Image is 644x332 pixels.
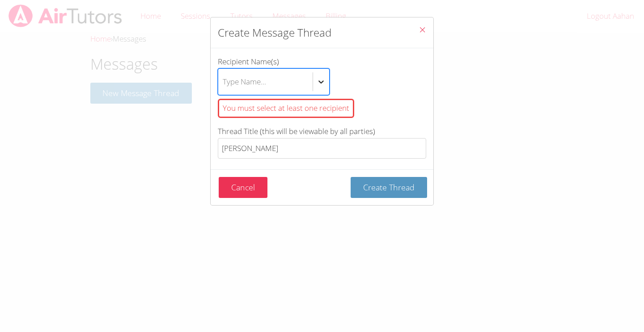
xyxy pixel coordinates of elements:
span: Create Thread [363,182,415,193]
input: Thread Title (this will be viewable by all parties) [218,138,426,159]
input: Recipient Name(s)Type Name...You must select at least one recipient [223,71,224,92]
h2: Create Message Thread [218,25,331,41]
button: Close [411,17,433,45]
div: Type Name... [223,75,266,88]
span: Thread Title (this will be viewable by all parties) [218,126,375,136]
button: Create Thread [351,177,427,198]
span: Recipient Name(s) [218,56,279,67]
button: Cancel [219,177,267,198]
div: You must select at least one recipient [218,99,354,118]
